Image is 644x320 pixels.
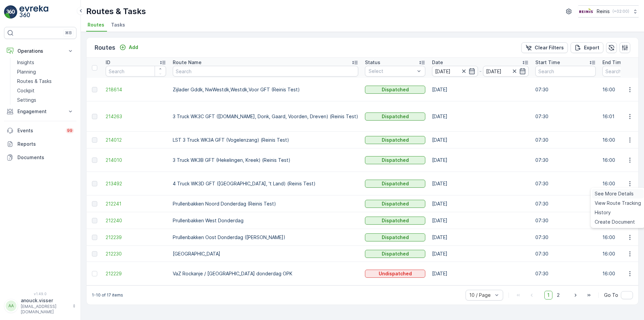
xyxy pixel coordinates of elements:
span: Create Document [595,219,635,225]
button: Dispatched [365,250,425,258]
p: 1-10 of 17 items [92,292,123,298]
a: 218614 [106,86,166,93]
a: Settings [14,95,76,105]
a: View Route Tracking [592,198,644,208]
button: Dispatched [365,217,425,225]
p: ⌘B [65,30,72,36]
div: Toggle Row Selected [92,87,97,92]
span: See More Details [595,190,634,197]
button: Dispatched [365,156,425,164]
p: Documents [17,154,74,161]
a: 214012 [106,137,166,143]
div: Toggle Row Selected [92,157,97,163]
p: 99 [67,128,72,133]
a: Cockpit [14,86,76,95]
td: [DATE] [429,78,532,101]
p: Add [129,44,138,51]
td: 07:30 [532,172,599,195]
span: Routes [88,21,104,28]
td: 3 Truck WK3C GFT ([DOMAIN_NAME], Donk, Gaard, Voorden, Dreven) (Reinis Test) [169,101,362,132]
p: Dispatched [382,200,409,207]
a: 212230 [106,250,166,257]
p: Dispatched [382,180,409,187]
p: Reinis [597,8,610,15]
span: 1 [544,291,552,300]
p: Select [369,68,415,75]
td: 07:30 [532,148,599,172]
span: v 1.49.0 [4,292,76,296]
p: Route Name [173,59,202,66]
td: [DATE] [429,246,532,262]
span: Tasks [111,21,125,28]
p: Reports [17,141,74,147]
p: anouck.visser [21,297,69,304]
p: Date [432,59,443,66]
input: Search [173,66,358,77]
p: Cockpit [17,87,35,94]
a: 212240 [106,217,166,224]
a: See More Details [592,189,644,198]
td: LST 3 Truck WK3A GFT (Vogelenzang) (Reinis Test) [169,132,362,148]
td: [DATE] [429,212,532,229]
p: Dispatched [382,234,409,241]
a: 213492 [106,180,166,187]
p: Clear Filters [535,44,564,51]
button: Dispatched [365,180,425,188]
p: Engagement [17,108,63,115]
td: 07:30 [532,132,599,148]
td: [DATE] [429,229,532,246]
p: Routes [95,43,115,52]
td: 3 Truck WK3B GFT (Hekelingen, Kreek) (Reinis Test) [169,148,362,172]
p: Dispatched [382,157,409,164]
button: Export [571,42,603,53]
a: Events99 [4,124,76,137]
button: Dispatched [365,136,425,144]
img: Reinis-Logo-Vrijstaand_Tekengebied-1-copy2_aBO4n7j.png [578,8,594,15]
p: [EMAIL_ADDRESS][DOMAIN_NAME] [21,304,69,315]
button: Dispatched [365,86,425,94]
p: Dispatched [382,137,409,143]
p: Dispatched [382,250,409,257]
p: Undispatched [379,270,412,277]
span: History [595,209,611,216]
p: End Time [602,59,624,66]
p: Dispatched [382,217,409,224]
span: View Route Tracking [595,200,641,207]
a: Reports [4,137,76,151]
td: Prullenbakken Noord Donderdag (Reinis Test) [169,195,362,212]
a: Documents [4,151,76,164]
p: Dispatched [382,113,409,120]
button: Clear Filters [521,42,568,53]
a: 212241 [106,200,166,207]
p: Operations [17,48,63,54]
span: 2 [554,291,563,300]
td: [GEOGRAPHIC_DATA] [169,246,362,262]
td: 07:30 [532,212,599,229]
p: - [479,67,482,75]
td: Prullenbakken Oost Donderdag ([PERSON_NAME]) [169,229,362,246]
a: 212239 [106,234,166,241]
div: Toggle Row Selected [92,181,97,186]
p: Status [365,59,380,66]
div: Toggle Row Selected [92,137,97,143]
div: AA [6,301,16,311]
p: Events [17,127,62,134]
button: Undispatched [365,270,425,278]
td: 07:30 [532,229,599,246]
p: Routes & Tasks [17,78,52,85]
button: Dispatched [365,233,425,241]
span: 214010 [106,157,166,164]
p: Planning [17,68,36,75]
td: Zijlader Gddk, NwWestdk,Westdk,Voor GFT (Reinis Test) [169,78,362,101]
div: Toggle Row Selected [92,271,97,276]
p: Settings [17,97,36,103]
div: Toggle Row Selected [92,201,97,207]
td: 07:30 [532,195,599,212]
td: [DATE] [429,262,532,285]
p: ( +02:00 ) [612,9,629,14]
